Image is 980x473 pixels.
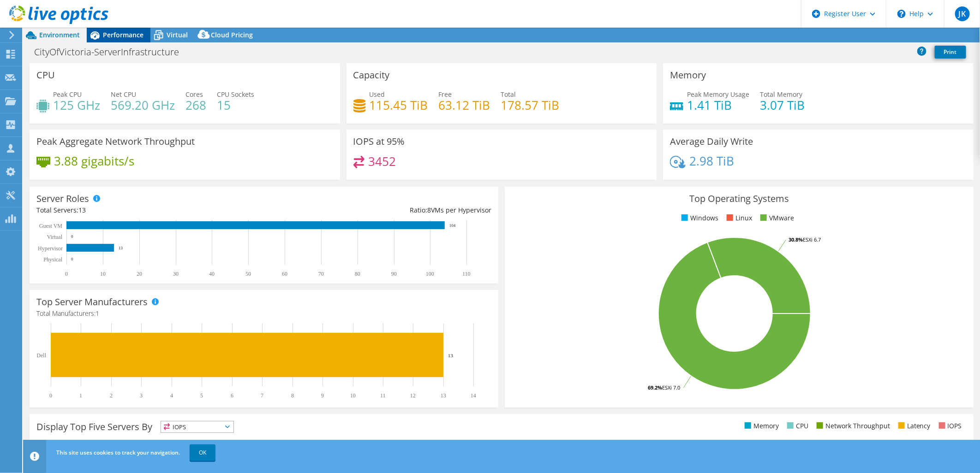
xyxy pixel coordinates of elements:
[71,257,73,261] text: 0
[140,392,143,399] text: 3
[170,392,173,399] text: 4
[36,70,55,80] h3: CPU
[79,392,82,399] text: 1
[689,156,734,166] h4: 2.98 TiB
[512,194,967,204] h3: Top Operating Systems
[264,205,491,215] div: Ratio: VMs per Hypervisor
[56,449,180,456] span: This site uses cookies to track your navigation.
[39,30,80,39] span: Environment
[211,30,253,39] span: Cloud Pricing
[30,47,193,57] h1: CityOfVictoria-ServerInfrastructure
[161,421,233,432] span: IOPS
[426,271,434,277] text: 100
[955,6,970,21] span: JK
[353,136,405,147] h3: IOPS at 95%
[282,271,287,277] text: 60
[245,271,251,277] text: 50
[439,90,452,99] span: Free
[687,90,749,99] span: Peak Memory Usage
[96,309,99,318] span: 1
[760,90,802,99] span: Total Memory
[65,271,68,277] text: 0
[448,353,454,358] text: 13
[410,392,416,399] text: 12
[355,271,360,277] text: 80
[119,246,123,250] text: 13
[814,421,890,431] li: Network Throughput
[36,308,491,319] h4: Total Manufacturers:
[231,392,233,399] text: 6
[318,271,324,277] text: 70
[36,297,148,307] h3: Top Server Manufacturers
[760,100,805,110] h4: 3.07 TiB
[38,245,63,252] text: Hypervisor
[167,30,188,39] span: Virtual
[110,392,113,399] text: 2
[368,156,396,166] h4: 3452
[501,100,560,110] h4: 178.57 TiB
[391,271,397,277] text: 90
[353,70,390,80] h3: Capacity
[49,392,52,399] text: 0
[173,271,179,277] text: 30
[209,271,215,277] text: 40
[261,392,263,399] text: 7
[670,136,753,147] h3: Average Daily Write
[111,90,136,99] span: Net CPU
[462,271,471,277] text: 110
[53,100,100,110] h4: 125 GHz
[200,392,203,399] text: 5
[43,256,62,263] text: Physical
[350,392,356,399] text: 10
[103,30,143,39] span: Performance
[670,70,706,80] h3: Memory
[137,271,142,277] text: 20
[648,384,662,391] tspan: 69.2%
[471,392,476,399] text: 14
[36,205,264,215] div: Total Servers:
[217,90,254,99] span: CPU Sockets
[78,206,86,214] span: 13
[370,90,385,99] span: Used
[100,271,106,277] text: 10
[36,136,195,147] h3: Peak Aggregate Network Throughput
[36,194,89,204] h3: Server Roles
[937,421,962,431] li: IOPS
[39,223,62,229] text: Guest VM
[896,421,931,431] li: Latency
[449,223,456,228] text: 104
[687,100,749,110] h4: 1.41 TiB
[185,90,203,99] span: Cores
[897,10,906,18] svg: \n
[441,392,446,399] text: 13
[54,156,134,166] h4: 3.88 gigabits/s
[185,100,206,110] h4: 268
[439,100,490,110] h4: 63.12 TiB
[321,392,324,399] text: 9
[679,213,718,223] li: Windows
[789,236,803,243] tspan: 30.8%
[53,90,82,99] span: Peak CPU
[758,213,794,223] li: VMware
[427,206,431,214] span: 8
[935,46,966,59] a: Print
[803,236,821,243] tspan: ESXi 6.7
[111,100,175,110] h4: 569.20 GHz
[291,392,294,399] text: 8
[742,421,779,431] li: Memory
[785,421,808,431] li: CPU
[217,100,254,110] h4: 15
[380,392,386,399] text: 11
[662,384,680,391] tspan: ESXi 7.0
[47,234,63,240] text: Virtual
[36,352,46,359] text: Dell
[724,213,752,223] li: Linux
[501,90,516,99] span: Total
[71,234,73,239] text: 0
[370,100,428,110] h4: 115.45 TiB
[190,444,215,461] a: OK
